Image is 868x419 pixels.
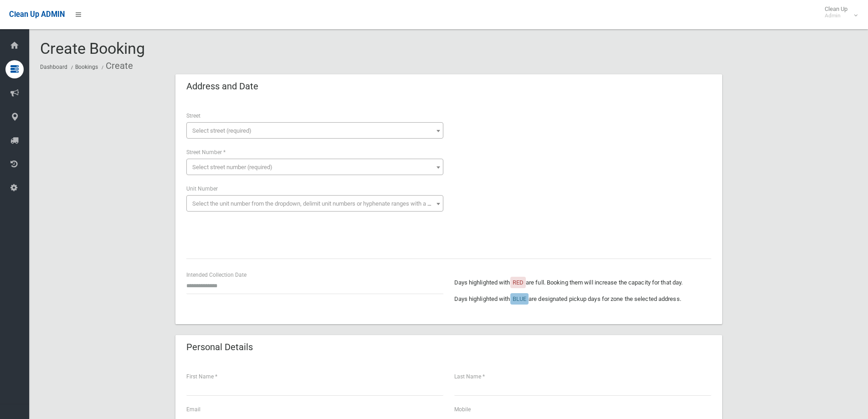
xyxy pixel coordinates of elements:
span: RED [513,279,524,286]
small: Admin [825,12,847,19]
span: Clean Up [820,5,857,19]
li: Create [99,57,133,74]
span: Select street number (required) [192,164,272,171]
span: Create Booking [40,39,145,57]
p: Days highlighted with are full. Booking them will increase the capacity for that day. [454,277,711,288]
a: Bookings [75,64,98,70]
a: Dashboard [40,64,67,70]
span: Clean Up ADMIN [9,10,65,19]
span: BLUE [513,295,526,302]
p: Days highlighted with are designated pickup days for zone the selected address. [454,294,711,305]
span: Select street (required) [192,127,252,134]
header: Address and Date [175,78,269,95]
header: Personal Details [175,338,264,356]
span: Select the unit number from the dropdown, delimit unit numbers or hyphenate ranges with a comma [192,200,447,207]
